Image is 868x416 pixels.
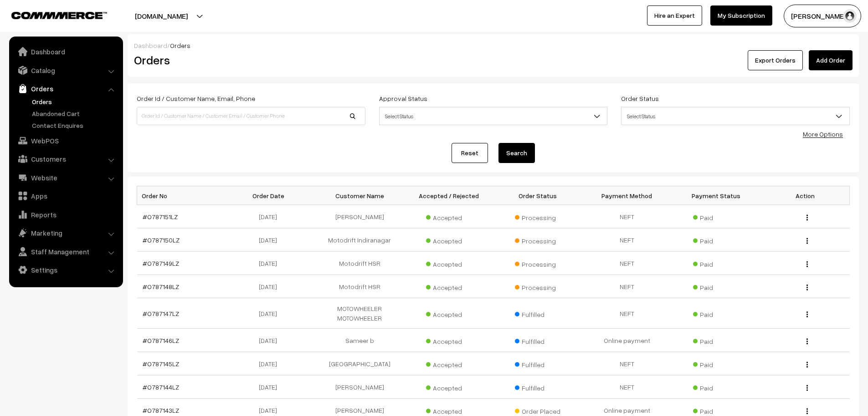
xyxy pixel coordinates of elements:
[582,228,672,252] td: NEFT
[806,215,808,221] img: Menu
[30,109,120,118] a: Abandoned Cart
[426,358,472,369] span: Accepted
[134,42,167,49] a: Dashboard
[515,211,560,222] span: Processing
[11,206,120,223] a: Reports
[315,375,405,399] td: [PERSON_NAME]
[582,298,672,329] td: NEFT
[582,205,672,228] td: NEFT
[582,186,672,205] th: Payment Method
[426,211,472,222] span: Accepted
[226,352,315,375] td: [DATE]
[426,307,472,319] span: Accepted
[143,337,179,344] a: #O787146LZ
[315,352,405,375] td: [GEOGRAPHIC_DATA]
[806,338,808,344] img: Menu
[806,238,808,244] img: Menu
[143,310,179,317] a: #O787147LZ
[693,404,739,416] span: Paid
[748,50,803,70] button: Export Orders
[315,205,405,228] td: [PERSON_NAME]
[647,5,702,26] a: Hire an Expert
[315,228,405,252] td: Motodrift Indiranagar
[103,5,220,27] button: [DOMAIN_NAME]
[426,381,472,393] span: Accepted
[843,9,857,23] img: user
[134,41,853,50] div: /
[515,404,560,416] span: Order Placed
[143,213,178,221] a: #O787151LZ
[143,236,180,244] a: #O787150LZ
[315,329,405,352] td: Sameer b
[493,186,583,205] th: Order Status
[515,257,560,269] span: Processing
[582,252,672,275] td: NEFT
[11,225,120,241] a: Marketing
[426,280,472,292] span: Accepted
[315,186,405,205] th: Customer Name
[498,143,535,163] button: Search
[693,280,739,292] span: Paid
[11,151,120,167] a: Customers
[809,50,853,70] a: Add Order
[426,334,472,346] span: Accepted
[806,284,808,290] img: Menu
[426,404,472,416] span: Accepted
[137,107,365,125] input: Order Id / Customer Name / Customer Email / Customer Phone
[693,257,739,269] span: Paid
[404,186,493,205] th: Accepted / Rejected
[803,130,843,138] a: More Options
[806,362,808,368] img: Menu
[452,143,488,163] a: Reset
[143,283,179,290] a: #O787148LZ
[11,12,107,19] img: COMMMERCE
[621,108,849,124] span: Select Status
[30,121,120,130] a: Contact Enquires
[784,5,861,27] button: [PERSON_NAME]
[515,280,560,292] span: Processing
[710,5,772,26] a: My Subscription
[806,408,808,414] img: Menu
[226,228,315,252] td: [DATE]
[621,94,659,103] label: Order Status
[315,252,405,275] td: Motodrift HSR
[11,80,120,97] a: Orders
[582,375,672,399] td: NEFT
[143,360,179,368] a: #O787145LZ
[621,107,850,125] span: Select Status
[806,385,808,391] img: Menu
[226,298,315,329] td: [DATE]
[582,275,672,298] td: NEFT
[693,334,739,346] span: Paid
[426,234,472,246] span: Accepted
[11,9,91,20] a: COMMMERCE
[515,381,560,393] span: Fulfilled
[11,62,120,79] a: Catalog
[226,329,315,352] td: [DATE]
[134,53,365,67] h2: Orders
[806,311,808,317] img: Menu
[693,358,739,369] span: Paid
[226,275,315,298] td: [DATE]
[693,234,739,246] span: Paid
[515,334,560,346] span: Fulfilled
[582,329,672,352] td: Online payment
[11,43,120,60] a: Dashboard
[672,186,761,205] th: Payment Status
[226,252,315,275] td: [DATE]
[693,381,739,393] span: Paid
[693,211,739,222] span: Paid
[515,307,560,319] span: Fulfilled
[379,107,608,125] span: Select Status
[515,358,560,369] span: Fulfilled
[226,205,315,228] td: [DATE]
[226,375,315,399] td: [DATE]
[380,108,607,124] span: Select Status
[582,352,672,375] td: NEFT
[143,259,179,267] a: #O787149LZ
[315,298,405,329] td: MOTOWHEELER MOTOWHEELER
[143,383,179,391] a: #O787144LZ
[760,186,850,205] th: Action
[170,42,190,49] span: Orders
[515,234,560,246] span: Processing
